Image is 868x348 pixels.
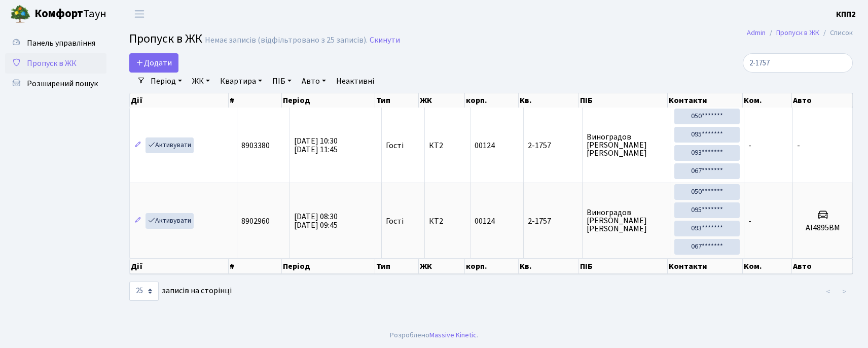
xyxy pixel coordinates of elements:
span: 2-1757 [528,217,578,225]
span: Гості [386,217,404,225]
a: Скинути [370,36,400,45]
a: Авто [298,73,330,90]
a: Додати [129,53,178,73]
th: Тип [375,93,419,108]
a: Massive Kinetic [429,330,477,340]
a: Активувати [146,213,194,229]
span: - [748,216,751,227]
b: КПП2 [836,9,856,20]
span: 8902960 [241,216,270,227]
th: Контакти [668,259,743,274]
th: Кв. [519,93,578,108]
th: # [229,259,282,274]
th: Ком. [743,93,792,108]
span: Панель управління [27,38,95,49]
span: Таун [34,6,106,23]
span: 00124 [475,216,495,227]
span: 8903380 [241,140,270,151]
th: Авто [792,259,853,274]
th: Період [282,93,375,108]
span: Розширений пошук [27,78,98,89]
div: Немає записів (відфільтровано з 25 записів). [205,36,368,45]
a: ПІБ [268,73,296,90]
th: Контакти [668,93,743,108]
span: Пропуск в ЖК [129,30,202,48]
button: Переключити навігацію [127,6,152,22]
a: Активувати [146,137,194,153]
a: Admin [747,27,766,38]
span: 00124 [475,140,495,151]
th: # [229,93,282,108]
th: Дії [130,259,229,274]
a: ЖК [188,73,214,90]
span: [DATE] 08:30 [DATE] 09:45 [294,211,338,231]
a: Неактивні [332,73,378,90]
th: ПІБ [579,93,668,108]
a: Квартира [216,73,266,90]
th: Авто [792,93,853,108]
th: Ком. [743,259,792,274]
th: ЖК [419,93,465,108]
a: КПП2 [836,8,856,20]
nav: breadcrumb [732,22,868,44]
a: Пропуск в ЖК [5,53,106,74]
span: 2-1757 [528,142,578,150]
th: Тип [375,259,419,274]
span: Пропуск в ЖК [27,58,77,69]
span: [DATE] 10:30 [DATE] 11:45 [294,135,338,155]
h5: АІ4895ВМ [797,223,848,233]
th: ПІБ [579,259,668,274]
span: - [797,140,800,151]
th: Період [282,259,375,274]
b: Комфорт [34,6,83,22]
span: КТ2 [429,142,466,150]
span: Гості [386,142,404,150]
label: записів на сторінці [129,282,232,301]
th: корп. [465,93,519,108]
span: Виноградов [PERSON_NAME] [PERSON_NAME] [587,208,666,233]
th: Кв. [519,259,578,274]
select: записів на сторінці [129,282,159,301]
img: logo.png [10,4,30,24]
span: КТ2 [429,217,466,225]
span: Виноградов [PERSON_NAME] [PERSON_NAME] [587,133,666,157]
th: Дії [130,93,229,108]
li: Список [819,27,853,39]
input: Пошук... [743,53,853,73]
span: Додати [136,57,172,68]
a: Період [147,73,186,90]
th: корп. [465,259,519,274]
div: Розроблено . [390,330,478,341]
a: Розширений пошук [5,74,106,94]
a: Пропуск в ЖК [776,27,819,38]
a: Панель управління [5,33,106,53]
span: - [748,140,751,151]
th: ЖК [419,259,465,274]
